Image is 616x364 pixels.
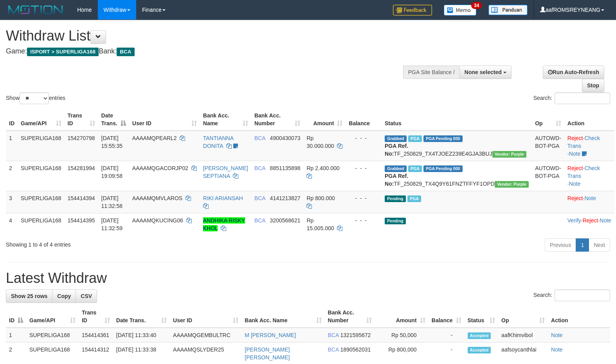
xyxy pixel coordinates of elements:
span: 34 [471,2,482,9]
a: Note [551,346,563,353]
th: Date Trans.: activate to sort column descending [98,108,129,131]
span: 154414395 [68,217,95,224]
th: Trans ID: activate to sort column ascending [65,108,98,131]
div: - - - [349,164,378,172]
span: Rp 2.400.000 [306,165,339,171]
td: SUPERLIGA168 [18,161,65,191]
th: Game/API: activate to sort column ascending [26,305,79,328]
a: Note [600,217,611,224]
td: · · [564,161,614,191]
a: Reject [567,135,583,141]
span: [DATE] 19:09:58 [101,165,123,179]
th: Amount: activate to sort column ascending [375,305,429,328]
span: Vendor URL: https://trx4.1velocity.biz [492,151,526,158]
label: Search: [533,289,610,301]
a: Note [584,195,596,201]
span: Pending [385,218,406,224]
b: PGA Ref. No: [385,173,408,187]
th: User ID: activate to sort column ascending [129,108,200,131]
div: - - - [349,217,378,224]
td: AUTOWD-BOT-PGA [532,131,564,161]
a: CSV [76,289,97,303]
th: Status: activate to sort column ascending [465,305,499,328]
img: MOTION_logo.png [6,4,65,16]
span: Marked by aafmaleo [408,135,422,142]
span: [DATE] 15:55:35 [101,135,123,149]
b: PGA Ref. No: [385,143,408,157]
span: Grabbed [385,135,407,142]
span: 154281994 [68,165,95,171]
span: BCA [254,165,265,171]
span: BCA [117,48,134,56]
span: 154270798 [68,135,95,141]
button: None selected [459,66,512,79]
h1: Latest Withdraw [6,270,610,286]
span: Show 25 rows [11,293,47,299]
th: Trans ID: activate to sort column ascending [79,305,113,328]
td: · [564,191,614,213]
span: AAAAMQPEARL2 [132,135,177,141]
input: Search: [555,92,610,104]
th: Bank Acc. Number: activate to sort column ascending [251,108,304,131]
a: Stop [582,79,604,92]
td: SUPERLIGA168 [18,191,65,213]
td: 4 [6,213,18,235]
span: Pending [385,195,406,202]
td: SUPERLIGA168 [18,213,65,235]
td: Rp 50,000 [375,328,429,343]
span: Copy 1321595672 to clipboard [340,332,371,338]
th: Bank Acc. Name: activate to sort column ascending [241,305,324,328]
td: aafKhimvibol [498,328,548,343]
a: Check Trans [567,165,600,179]
a: Note [569,181,581,187]
th: Amount: activate to sort column ascending [303,108,346,131]
a: Run Auto-Refresh [543,66,604,79]
a: [PERSON_NAME] SEPTIANA [203,165,248,179]
span: BCA [254,135,265,141]
span: None selected [465,69,502,75]
a: Copy [52,289,76,303]
span: Copy 4900430073 to clipboard [270,135,301,141]
th: Balance: activate to sort column ascending [429,305,465,328]
img: Feedback.jpg [393,5,432,16]
span: BCA [254,217,265,224]
th: Game/API: activate to sort column ascending [18,108,65,131]
div: - - - [349,134,378,142]
span: Marked by aafsoycanthlai [407,195,421,202]
td: SUPERLIGA168 [26,328,79,343]
th: Action [564,108,614,131]
th: Bank Acc. Name: activate to sort column ascending [200,108,251,131]
span: 154414394 [68,195,95,201]
a: TANTIANNA DONITA [203,135,234,149]
td: · · [564,213,614,235]
span: BCA [328,332,339,338]
span: ISPORT > SUPERLIGA168 [27,48,99,56]
th: User ID: activate to sort column ascending [170,305,241,328]
th: ID: activate to sort column descending [6,305,26,328]
span: Copy [57,293,71,299]
td: 1 [6,131,18,161]
span: CSV [81,293,92,299]
a: Verify [567,217,581,224]
h1: Withdraw List [6,28,403,44]
span: Accepted [468,347,491,353]
a: Note [551,332,563,338]
span: PGA Pending [423,165,463,172]
a: RIKI ARIANSAH [203,195,243,201]
input: Search: [555,289,610,301]
td: SUPERLIGA168 [18,131,65,161]
td: AAAAMQGEMBULTRC [170,328,241,343]
span: Copy 3200568621 to clipboard [270,217,301,224]
img: Button%20Memo.svg [444,5,477,16]
span: Copy 1890562031 to clipboard [340,346,371,353]
td: 154414361 [79,328,113,343]
a: Reject [567,165,583,171]
span: AAAAMQKUCING06 [132,217,183,224]
a: Previous [545,238,576,252]
td: TF_250829_TX4Q9Y61FNZTFFYF1OPD [382,161,532,191]
a: Reject [567,195,583,201]
th: Action [548,305,610,328]
label: Show entries [6,92,65,104]
a: M [PERSON_NAME] [245,332,296,338]
th: Op: activate to sort column ascending [532,108,564,131]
